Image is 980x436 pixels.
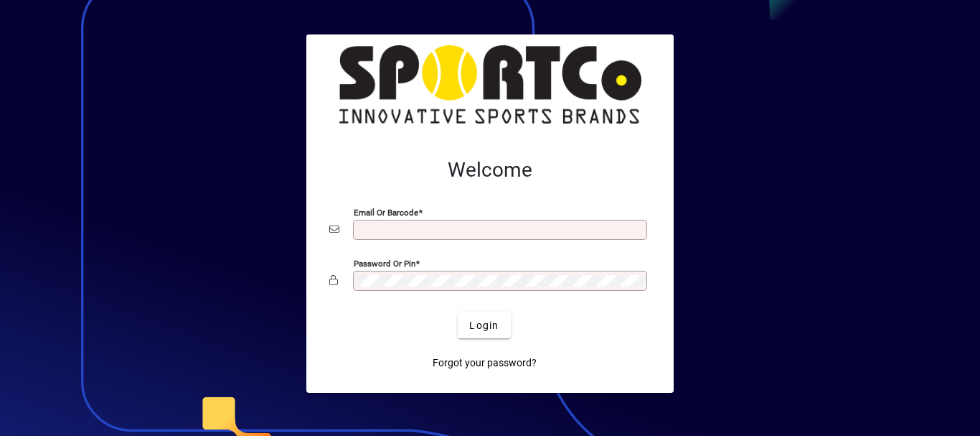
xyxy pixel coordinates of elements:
span: Login [469,318,499,333]
a: Forgot your password? [427,350,542,376]
mat-label: Email or Barcode [354,208,418,218]
h2: Welcome [329,158,651,182]
mat-label: Password or Pin [354,259,415,269]
button: Login [458,312,510,338]
span: Forgot your password? [433,356,537,371]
